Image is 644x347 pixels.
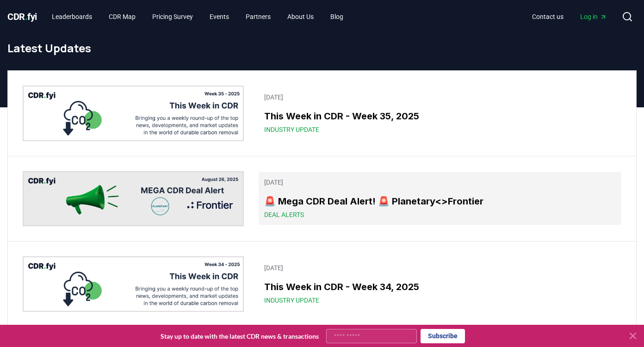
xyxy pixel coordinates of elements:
[580,12,607,21] span: Log in
[264,194,616,208] h3: 🚨 Mega CDR Deal Alert! 🚨 Planetary<>Frontier
[264,263,616,273] p: [DATE]
[259,87,621,140] a: [DATE]This Week in CDR - Week 35, 2025Industry Update
[259,258,621,310] a: [DATE]This Week in CDR - Week 34, 2025Industry Update
[264,296,319,305] span: Industry Update
[7,10,37,23] a: CDR.fyi
[23,171,244,227] img: 🚨 Mega CDR Deal Alert! 🚨 Planetary<>Frontier blog post image
[25,11,28,22] span: .
[264,109,616,123] h3: This Week in CDR - Week 35, 2025
[280,8,321,25] a: About Us
[23,256,244,312] img: This Week in CDR - Week 34, 2025 blog post image
[259,172,621,225] a: [DATE]🚨 Mega CDR Deal Alert! 🚨 Planetary<>FrontierDeal Alerts
[525,8,571,25] a: Contact us
[323,8,351,25] a: Blog
[7,11,37,22] span: CDR fyi
[264,125,319,134] span: Industry Update
[101,8,143,25] a: CDR Map
[23,86,244,141] img: This Week in CDR - Week 35, 2025 blog post image
[264,93,616,102] p: [DATE]
[145,8,200,25] a: Pricing Survey
[44,8,99,25] a: Leaderboards
[573,8,614,25] a: Log in
[264,210,304,219] span: Deal Alerts
[264,280,616,294] h3: This Week in CDR - Week 34, 2025
[238,8,278,25] a: Partners
[7,41,637,56] h1: Latest Updates
[44,8,351,25] nav: Main
[264,178,616,187] p: [DATE]
[525,8,614,25] nav: Main
[202,8,236,25] a: Events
